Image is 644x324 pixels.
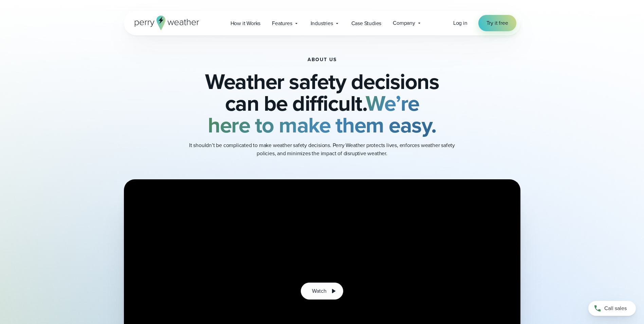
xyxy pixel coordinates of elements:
[208,87,436,141] strong: We’re here to make them easy.
[186,141,458,158] p: It shouldn’t be complicated to make weather safety decisions. Perry Weather protects lives, enfor...
[311,19,333,28] span: Industries
[346,16,387,30] a: Case Studies
[158,71,486,136] h2: Weather safety decisions can be difficult.
[301,283,343,300] button: Watch
[393,19,415,27] span: Company
[225,16,266,30] a: How it Works
[453,19,467,27] a: Log in
[272,19,292,28] span: Features
[231,19,261,28] span: How it Works
[604,304,627,312] span: Call sales
[478,15,516,31] a: Try it free
[486,19,508,27] span: Try it free
[588,301,636,316] a: Call sales
[453,19,467,27] span: Log in
[312,287,326,295] span: Watch
[351,19,382,28] span: Case Studies
[308,57,337,62] h1: About Us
